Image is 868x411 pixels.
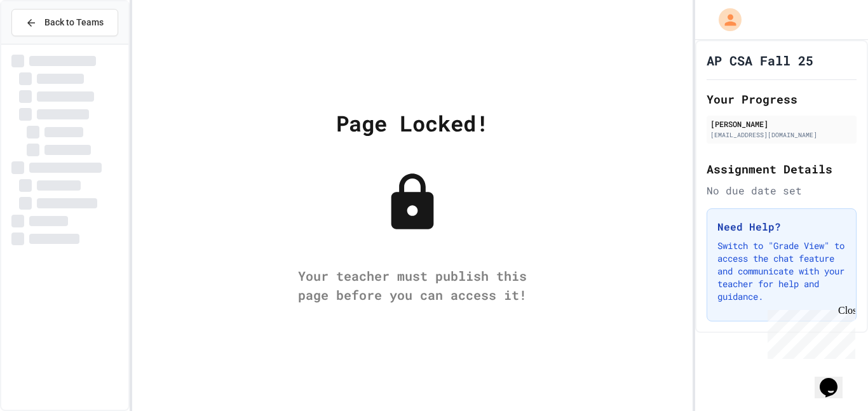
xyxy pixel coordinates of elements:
button: Back to Teams [11,9,118,36]
h2: Assignment Details [707,160,857,178]
iframe: chat widget [763,305,855,359]
h2: Your Progress [707,90,857,108]
span: Back to Teams [44,16,104,29]
div: Chat with us now!Close [5,5,88,81]
div: [PERSON_NAME] [710,118,853,130]
div: Your teacher must publish this page before you can access it! [285,266,539,304]
iframe: chat widget [815,360,855,398]
div: No due date set [707,183,857,198]
p: Switch to "Grade View" to access the chat feature and communicate with your teacher for help and ... [717,239,846,303]
div: [EMAIL_ADDRESS][DOMAIN_NAME] [710,130,853,140]
div: Page Locked! [336,107,489,139]
h1: AP CSA Fall 25 [707,51,813,69]
h3: Need Help? [717,219,846,234]
div: My Account [705,5,745,34]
